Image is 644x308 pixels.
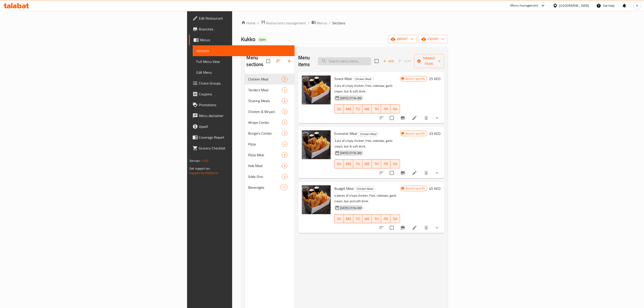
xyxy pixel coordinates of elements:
[336,161,342,167] span: SU
[248,120,282,125] span: Wraps Combo
[412,170,417,176] a: Edit menu item
[362,159,372,168] button: WE
[273,56,284,67] span: Sort sections
[248,87,282,93] span: Tenders Meal
[245,149,295,160] div: Pizza Meal3
[312,20,327,26] a: Menus
[248,141,282,147] div: Pizza
[391,104,400,113] button: SA
[429,130,441,137] h6: 33 AED
[346,106,351,112] span: MO
[376,113,387,123] button: sort-choices
[264,56,273,66] span: Select all sections
[245,171,295,182] div: Adds Ons:5
[199,124,291,129] span: Upsell
[383,106,389,112] span: FR
[434,225,440,230] svg: Show Choices
[248,109,282,114] span: Chicken & Biryani
[334,75,352,82] span: Snack Meal
[338,96,363,100] span: [DATE] 07:54 AM
[298,54,312,68] h2: Menu items
[421,222,432,233] button: delete
[248,98,282,103] div: Sharing Meals
[193,67,295,78] a: Edit Menu
[412,225,417,230] a: Edit menu item
[381,214,391,223] button: FR
[308,20,310,26] li: /
[334,159,344,168] button: SU
[189,13,295,24] a: Edit Restaurant
[282,163,287,168] div: items
[189,34,295,45] a: Menus
[353,214,363,223] button: TU
[332,20,345,26] span: Sections
[334,83,400,94] p: 2 pcs of crispy chicken, fries, coleslaw, garlic cream, bun & soft drink.
[432,222,442,233] button: show more
[353,159,363,168] button: TU
[248,174,282,179] span: Adds Ons:
[346,216,351,222] span: MO
[388,35,417,43] button: import
[383,161,389,167] span: FR
[381,104,391,113] button: FR
[241,20,448,26] nav: breadcrumb
[334,193,400,204] p: 4 pieces of crispy chicken, fries, coleslaw, garlic cream, bun and soft drink.
[282,153,287,157] span: 3
[429,76,441,82] h6: 25 AED
[353,76,374,82] div: Chicken Meal
[189,158,200,164] span: Version:
[358,131,379,137] div: Chicken Meal
[282,87,287,93] div: items
[397,168,408,178] button: Branch-specific-item
[199,145,291,151] span: Grocery Checklist
[392,106,398,112] span: SA
[245,74,295,85] div: Chicken Meal3
[396,58,414,65] span: Select section first
[189,143,295,154] a: Grocery Checklist
[302,185,331,214] img: Budget Meal
[636,3,638,8] span: B
[282,120,287,125] span: 4
[189,121,295,132] a: Upsell
[346,161,351,167] span: MO
[189,89,295,99] a: Coupons
[429,185,441,192] h6: 45 AED
[353,76,373,82] span: Chicken Meal
[318,57,371,65] input: search
[248,152,282,158] div: Pizza Meal
[387,113,396,123] span: Select to update
[511,3,538,8] div: Menu-management
[372,214,381,223] button: TH
[196,59,291,64] span: Full Menu View
[317,20,327,26] span: Menus
[284,56,295,67] button: Add section
[559,3,589,8] div: [GEOGRAPHIC_DATA]
[381,159,391,168] button: FR
[245,117,295,128] div: Wraps Combo4
[355,216,361,222] span: TU
[421,113,432,123] button: delete
[392,216,398,222] span: SA
[392,36,413,42] span: import
[334,214,344,223] button: SU
[374,216,380,222] span: TH
[414,54,444,68] button: Manage items
[199,26,291,32] span: Branches
[383,216,389,222] span: FR
[381,58,396,65] button: Add
[199,80,291,86] span: Choice Groups
[282,131,287,136] span: 3
[200,37,291,43] span: Menus
[248,131,282,136] span: Burgers Combo
[189,78,295,89] a: Choice Groups
[344,104,353,113] button: MO
[421,168,432,178] button: delete
[344,214,353,223] button: MO
[338,151,363,155] span: [DATE] 07:54 AM
[355,161,361,167] span: TU
[397,113,408,123] button: Branch-specific-item
[355,186,375,192] div: Chicken Meal
[199,135,291,140] span: Coverage Report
